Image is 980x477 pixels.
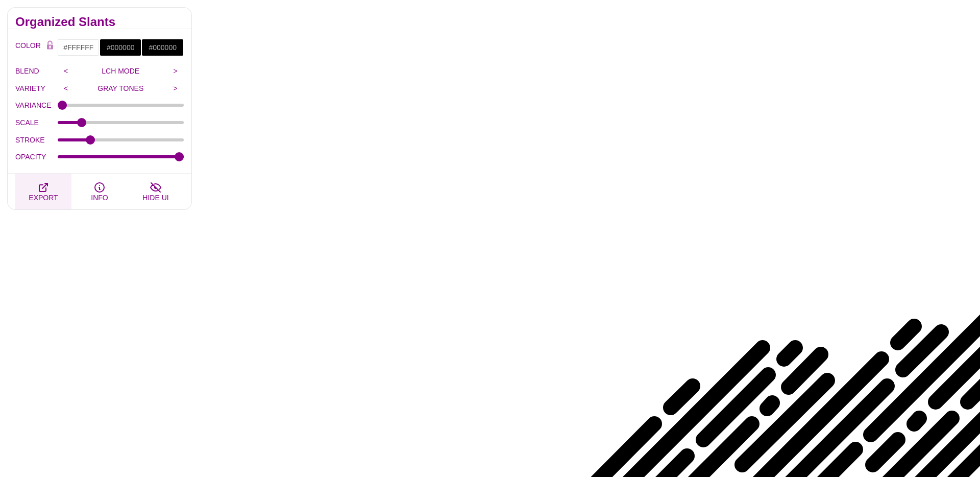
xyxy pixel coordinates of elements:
[15,82,58,95] label: VARIETY
[58,63,75,79] input: <
[15,39,42,56] label: COLOR
[58,81,75,96] input: <
[167,63,184,79] input: >
[15,18,184,26] h2: Organized Slants
[75,81,167,96] input: GRAY TONES
[15,64,58,78] label: BLEND
[42,39,58,53] button: Color Lock
[75,67,167,75] p: LCH MODE
[15,99,58,112] label: VARIANCE
[91,194,108,202] span: INFO
[15,116,58,129] label: SCALE
[142,194,168,202] span: HIDE UI
[15,133,58,147] label: STROKE
[128,174,184,209] button: HIDE UI
[167,81,184,96] input: >
[71,174,128,209] button: INFO
[15,174,71,209] button: EXPORT
[15,150,58,163] label: OPACITY
[29,194,58,202] span: EXPORT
